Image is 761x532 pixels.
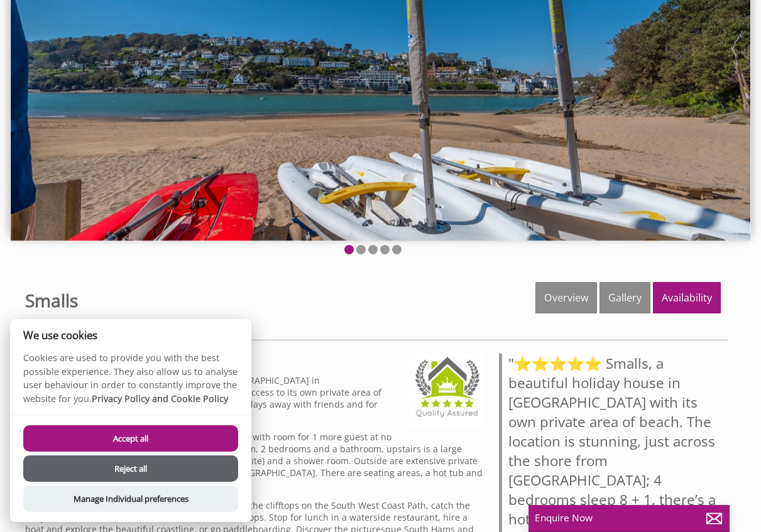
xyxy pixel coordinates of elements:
a: Smalls [25,288,78,312]
p: Enquire Now [535,511,723,524]
a: Gallery [599,282,650,313]
a: Overview [535,282,597,313]
a: Availability [653,282,721,313]
p: Smalls is tucked away on the hillside opposite [GEOGRAPHIC_DATA] in [GEOGRAPHIC_DATA], with large... [25,374,484,422]
img: Sleeps12.com - Quality Assured - 5 Star Award [410,354,484,428]
a: Privacy Policy and Cookie Policy [92,393,228,404]
h2: We use cookies [10,329,251,341]
button: Reject all [23,455,238,482]
a: Facts A-Z [25,318,69,333]
p: This charming holiday house sleeps 8 in 4 bedrooms, with room for 1 more guest at no extra charge... [25,431,484,491]
a: Floor Plans [80,318,133,333]
p: Cookies are used to provide you with the best possible experience. They also allow us to analyse ... [10,351,251,415]
button: Manage Individual preferences [23,486,238,512]
button: Accept all [23,425,238,452]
